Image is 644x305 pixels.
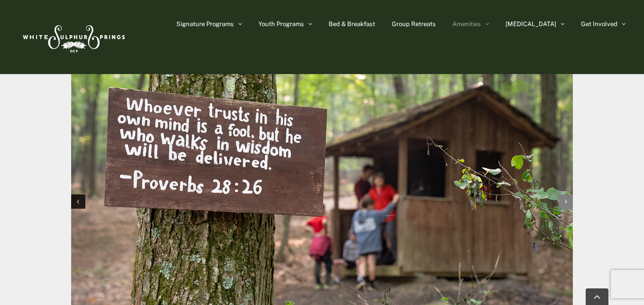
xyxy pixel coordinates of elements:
[581,21,617,27] span: Get Involved
[176,21,234,27] span: Signature Programs
[71,194,85,209] div: Previous slide
[329,21,375,27] span: Bed & Breakfast
[392,21,436,27] span: Group Retreats
[18,15,128,59] img: White Sulphur Springs Logo
[452,21,481,27] span: Amenities
[258,21,304,27] span: Youth Programs
[559,194,573,209] div: Next slide
[506,21,556,27] span: [MEDICAL_DATA]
